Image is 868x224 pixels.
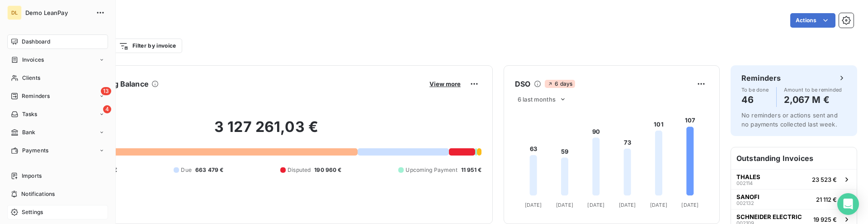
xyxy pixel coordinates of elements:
[314,166,341,174] span: 190 960 €
[545,80,575,88] span: 6 days
[731,189,857,209] button: SANOFI00213221 112 €
[195,166,223,174] span: 663 479 €
[22,128,36,136] span: Bank
[741,93,769,107] h4: 46
[25,9,90,16] span: Demo LeanPay
[813,216,837,223] span: 19 925 €
[429,80,461,88] span: View more
[22,56,44,64] span: Invoices
[103,105,111,113] span: 4
[525,202,542,208] tspan: [DATE]
[21,190,55,198] span: Notifications
[736,213,802,220] span: SCHNEIDER ELECTRIC
[22,110,38,118] span: Tasks
[406,166,457,174] span: Upcoming Payment
[681,202,698,208] tspan: [DATE]
[736,200,754,206] span: 002132
[587,202,604,208] tspan: [DATE]
[51,118,481,145] h2: 3 127 261,03 €
[736,180,753,186] span: 002114
[22,38,50,46] span: Dashboard
[784,93,842,107] h4: 2,067 M €
[812,176,837,183] span: 23 523 €
[741,87,769,93] span: To be done
[741,112,838,128] span: No reminders or actions sent and no payments collected last week.
[461,166,481,174] span: 11 951 €
[22,208,43,216] span: Settings
[22,74,40,82] span: Clients
[790,13,835,28] button: Actions
[784,87,842,93] span: Amount to be reminded
[731,147,857,169] h6: Outstanding Invoices
[736,193,759,200] span: SANOFI
[113,39,182,53] button: Filter by invoice
[515,78,530,89] h6: DSO
[837,193,859,215] div: Open Intercom Messenger
[427,80,463,88] button: View more
[556,202,573,208] tspan: [DATE]
[181,166,191,174] span: Due
[288,166,311,174] span: Disputed
[741,73,781,83] h6: Reminders
[7,5,22,20] div: DL
[101,87,111,95] span: 13
[22,92,50,100] span: Reminders
[619,202,636,208] tspan: [DATE]
[22,146,48,155] span: Payments
[816,196,837,203] span: 21 112 €
[731,169,857,189] button: THALES00211423 523 €
[22,172,42,180] span: Imports
[518,96,556,103] span: 6 last months
[650,202,667,208] tspan: [DATE]
[736,173,760,180] span: THALES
